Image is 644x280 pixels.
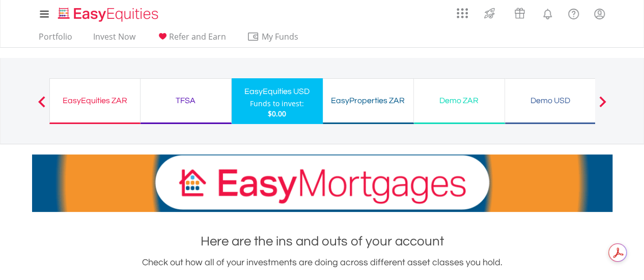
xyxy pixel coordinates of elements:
[56,6,162,23] img: EasyEquities_Logo.png
[511,94,590,108] div: Demo USD
[586,3,612,25] a: My Profile
[238,84,317,99] div: EasyEquities USD
[35,32,76,47] a: Portfolio
[247,30,314,43] span: My Funds
[457,8,468,19] img: grid-menu-icon.svg
[420,94,498,108] div: Demo ZAR
[56,94,134,108] div: EasyEquities ZAR
[481,5,498,21] img: thrive-v2.svg
[152,32,230,47] a: Refer and Earn
[505,3,535,21] a: Vouchers
[535,3,561,23] a: Notifications
[147,94,225,108] div: TFSA
[592,101,612,111] button: Next
[561,3,586,23] a: FAQ's and Support
[329,94,407,108] div: EasyProperties ZAR
[450,3,474,19] a: AppsGrid
[89,32,139,47] a: Invest Now
[32,154,612,212] img: EasyMortage Promotion Banner
[32,101,52,111] button: Previous
[268,109,286,118] span: $0.00
[54,3,162,23] a: Home page
[511,5,528,21] img: vouchers-v2.svg
[32,232,612,251] h1: Here are the ins and outs of your account
[250,99,304,109] div: Funds to invest:
[169,31,226,42] span: Refer and Earn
